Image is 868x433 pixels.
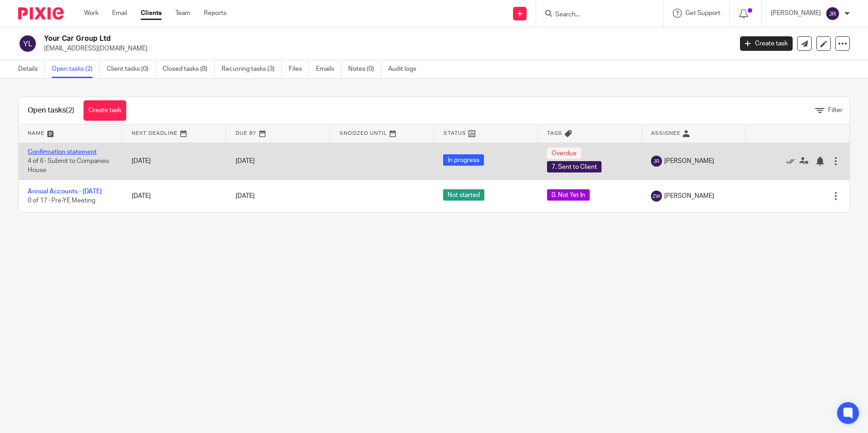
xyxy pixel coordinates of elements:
span: 4 of 6 · Submit to Companies House [28,158,109,174]
img: svg%3E [825,6,840,21]
h2: Your Car Group Ltd [44,34,590,44]
span: Snoozed Until [340,131,387,136]
img: Pixie [18,7,64,20]
img: svg%3E [651,156,662,167]
a: Create task [84,100,126,121]
input: Search [554,11,636,19]
span: Filter [828,107,843,113]
p: [EMAIL_ADDRESS][DOMAIN_NAME] [44,44,726,53]
a: Team [175,9,190,18]
span: In progress [443,154,484,166]
a: Details [18,60,45,78]
a: Email [112,9,127,18]
span: Status [444,131,466,136]
img: svg%3E [651,191,662,202]
a: Annual Accounts - [DATE] [28,188,102,195]
a: Recurring tasks (3) [222,60,282,78]
span: 0. Not Yet In [547,189,590,201]
img: svg%3E [18,34,37,53]
span: [DATE] [236,158,255,164]
span: [PERSON_NAME] [664,192,714,201]
a: Closed tasks (8) [163,60,215,78]
a: Emails [316,60,341,78]
span: Get Support [686,10,720,16]
td: [DATE] [123,180,227,212]
a: Notes (0) [348,60,381,78]
td: [DATE] [123,143,227,180]
span: [DATE] [236,193,255,199]
p: [PERSON_NAME] [771,9,821,18]
span: Not started [443,189,484,201]
a: Create task [740,36,793,51]
a: Audit logs [388,60,423,78]
a: Clients [141,9,162,18]
h1: Open tasks [28,106,74,115]
span: Overdue [547,148,581,159]
a: Reports [204,9,227,18]
span: 7. Sent to Client [547,161,602,172]
a: Open tasks (2) [52,60,100,78]
a: Work [84,9,99,18]
span: (2) [66,107,74,114]
span: Tags [547,131,562,136]
a: Files [289,60,309,78]
a: Mark as done [786,157,799,166]
span: 0 of 17 · Pre-YE Meeting [28,197,95,204]
span: [PERSON_NAME] [664,157,714,166]
a: Client tasks (0) [107,60,156,78]
a: Confirmation statement [28,149,97,155]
